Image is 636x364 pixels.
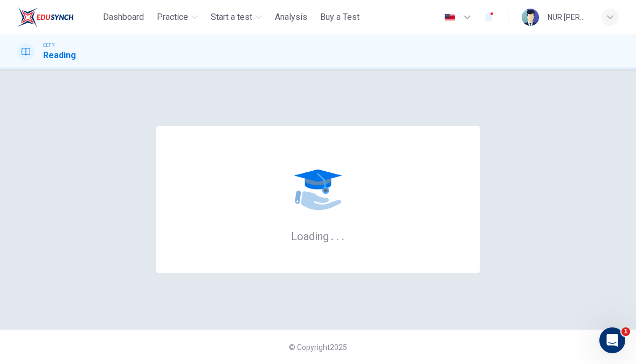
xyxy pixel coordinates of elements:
a: ELTC logo [17,6,99,28]
span: Dashboard [103,11,144,24]
h6: . [336,226,340,244]
span: Analysis [275,11,307,24]
span: Buy a Test [320,11,360,24]
h6: . [341,226,345,244]
span: 1 [621,327,630,336]
button: Buy a Test [316,8,364,27]
h1: Reading [43,49,76,62]
img: Profile picture [522,9,539,26]
span: Start a test [211,11,252,24]
button: Start a test [206,8,266,27]
iframe: Intercom live chat [599,327,625,353]
span: Practice [157,11,188,24]
span: © Copyright 2025 [289,343,347,352]
h6: Loading [291,229,345,243]
img: en [443,13,457,22]
button: Analysis [271,8,312,27]
button: Dashboard [99,8,148,27]
span: CEFR [43,41,54,49]
img: ELTC logo [17,6,74,28]
div: NUR [PERSON_NAME] [548,11,589,24]
h6: . [330,226,334,244]
button: Practice [153,8,202,27]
